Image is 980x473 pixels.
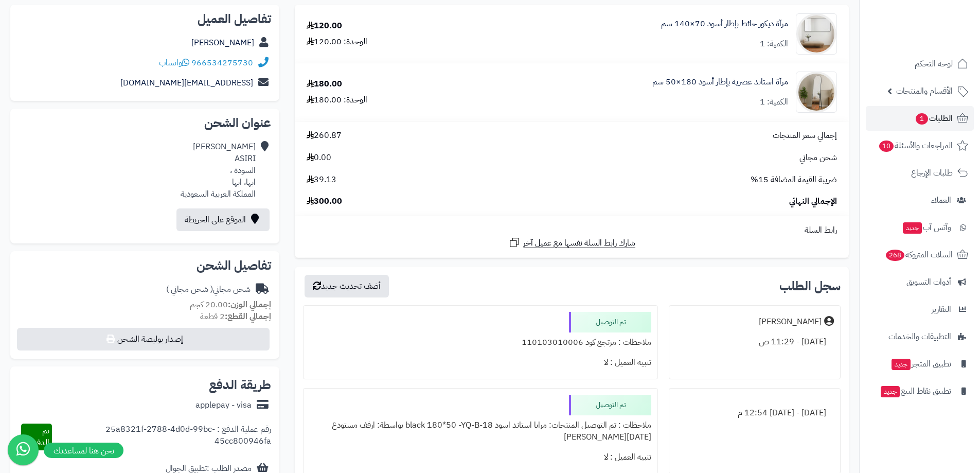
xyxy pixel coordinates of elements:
[866,215,974,240] a: وآتس آبجديد
[191,57,253,69] a: 966534275730
[310,447,651,467] div: تنبيه العميل : لا
[760,38,788,50] div: الكمية: 1
[176,208,270,231] a: الموقع على الخريطة
[181,141,256,200] div: [PERSON_NAME] ASIRI السودة ، ابها، ابها المملكة العربية السعودية
[796,13,836,55] img: 1753776948-1-90x90.jpg
[652,76,788,88] a: مرآة استاند عصرية بإطار أسود 180×50 سم
[307,152,331,164] span: 0.00
[759,316,822,328] div: [PERSON_NAME]
[569,312,651,332] div: تم التوصيل
[866,379,974,404] a: تطبيق نقاط البيعجديد
[885,248,953,262] span: السلات المتروكة
[878,138,953,153] span: المراجعات والأسئلة
[310,353,651,373] div: تنبيه العميل : لا
[799,152,837,164] span: شحن مجاني
[307,196,342,207] span: 300.00
[310,415,651,447] div: ملاحظات : تم التوصيل المنتجات: مرايا استاند اسود black 180*50 -YQ-B-18 بواسطة: ارفف مستودع [DATE]...
[307,174,336,186] span: 39.13
[888,329,951,344] span: التطبيقات والخدمات
[796,72,836,113] img: 1753865142-1-90x90.jpg
[307,94,367,106] div: الوحدة: 180.00
[892,359,911,370] span: جديد
[675,332,834,352] div: [DATE] - 11:29 ص
[866,188,974,213] a: العملاء
[228,299,271,311] strong: إجمالي الوزن:
[896,84,953,98] span: الأقسام والمنتجات
[915,111,953,126] span: الطلبات
[305,275,389,297] button: أضف تحديث جديد
[225,310,271,323] strong: إجمالي القطع:
[866,324,974,349] a: التطبيقات والخدمات
[508,236,635,249] a: شارك رابط السلة نفسها مع عميل آخر
[779,280,841,292] h3: سجل الطلب
[866,297,974,322] a: التقارير
[307,20,342,32] div: 120.00
[307,78,342,90] div: 180.00
[932,302,951,317] span: التقارير
[523,237,635,249] span: شارك رابط السلة نفسها مع عميل آخر
[19,117,271,129] h2: عنوان الشحن
[166,284,251,295] div: شحن مجاني
[915,57,953,71] span: لوحة التحكم
[879,141,894,152] span: 10
[569,395,651,415] div: تم التوصيل
[866,161,974,185] a: طلبات الإرجاع
[916,113,928,125] span: 1
[310,332,651,353] div: ملاحظات : مرتجع كود 110103010006
[200,310,271,323] small: 2 قطعة
[299,224,845,236] div: رابط السلة
[191,37,254,49] a: [PERSON_NAME]
[866,242,974,267] a: السلات المتروكة268
[902,220,951,235] span: وآتس آب
[760,96,788,108] div: الكمية: 1
[120,77,253,89] a: [EMAIL_ADDRESS][DOMAIN_NAME]
[190,299,271,311] small: 20.00 كجم
[19,259,271,272] h2: تفاصيل الشحن
[789,196,837,207] span: الإجمالي النهائي
[866,352,974,376] a: تطبيق المتجرجديد
[675,403,834,423] div: [DATE] - [DATE] 12:54 م
[32,425,49,449] span: تم الدفع
[19,13,271,25] h2: تفاصيل العميل
[751,174,837,186] span: ضريبة القيمة المضافة 15%
[866,51,974,76] a: لوحة التحكم
[209,379,271,391] h2: طريقة الدفع
[911,166,953,180] span: طلبات الإرجاع
[52,424,271,450] div: رقم عملية الدفع : 25a8321f-2788-4d0d-99bc-45cc800946fa
[890,357,951,371] span: تطبيق المتجر
[866,270,974,294] a: أدوات التسويق
[773,130,837,142] span: إجمالي سعر المنتجات
[307,130,342,142] span: 260.87
[195,399,252,411] div: applepay - visa
[307,36,367,48] div: الوحدة: 120.00
[881,386,900,397] span: جديد
[166,283,213,295] span: ( شحن مجاني )
[903,222,922,234] span: جديد
[866,133,974,158] a: المراجعات والأسئلة10
[886,250,904,261] span: 268
[866,106,974,131] a: الطلبات1
[159,57,189,69] a: واتساب
[661,18,788,30] a: مرآة ديكور حائط بإطار أسود 70×140 سم
[880,384,951,398] span: تطبيق نقاط البيع
[906,275,951,289] span: أدوات التسويق
[931,193,951,207] span: العملاء
[17,328,270,351] button: إصدار بوليصة الشحن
